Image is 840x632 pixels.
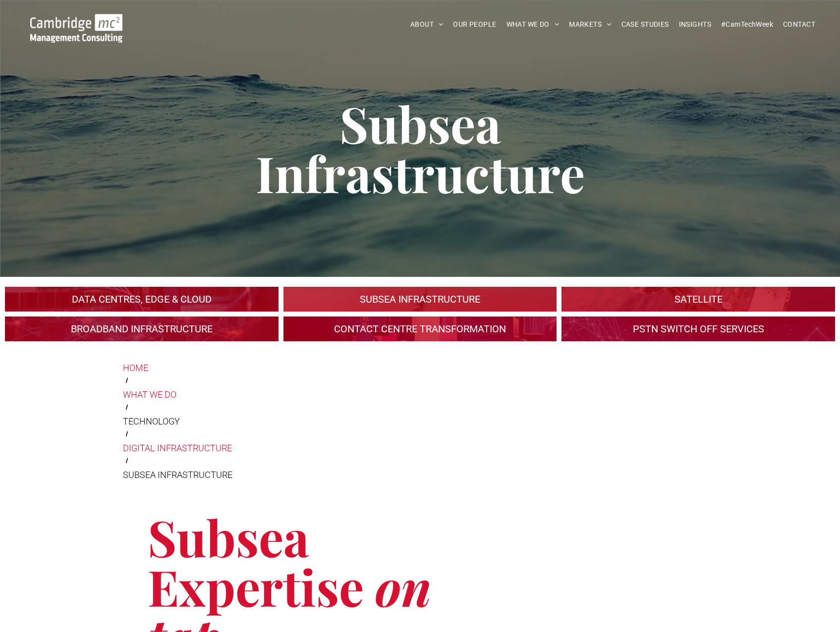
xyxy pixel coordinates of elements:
a: A crowd in silhouette at sunset, on a rise or lookout point [5,316,279,341]
a: WHAT WE DO [123,388,718,401]
span: Subsea Expertise [148,504,364,619]
img: Cambridge MC Logo [30,14,122,43]
a: HOME [123,361,718,374]
a: An industrial plant [5,287,279,312]
div: TECHNOLOGY [123,415,718,428]
div: SUBSEA INFRASTRUCTURE [123,468,718,481]
a: ABOUT [405,17,448,32]
a: A large mall with arched glass roof [561,287,835,312]
a: MARKETS [564,17,616,32]
a: #CamTechWeek [716,17,778,32]
a: OUR PEOPLE [448,17,501,32]
a: CONTACT [778,17,820,32]
span: Subsea Infrastructure [256,90,585,206]
a: INSIGHTS [674,17,716,32]
nav: Breadcrumbs [123,361,718,481]
a: CASE STUDIES [616,17,674,32]
a: DIGITAL INFRASTRUCTURE [123,441,718,455]
a: WHAT WE DO [502,17,564,32]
